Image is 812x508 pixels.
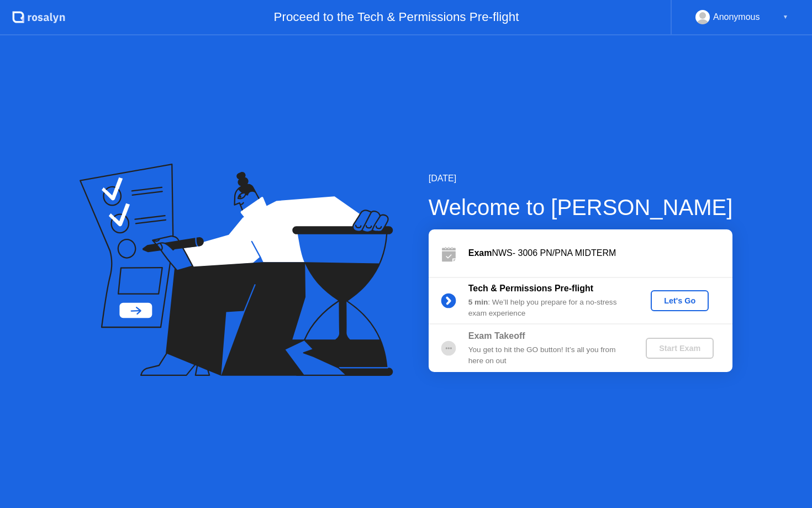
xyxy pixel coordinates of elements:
[468,248,492,258] b: Exam
[783,10,788,24] div: ▼
[468,247,732,260] div: NWS- 3006 PN/PNA MIDTERM
[468,298,488,306] b: 5 min
[646,338,714,359] button: Start Exam
[429,172,733,185] div: [DATE]
[650,344,709,353] div: Start Exam
[713,10,760,24] div: Anonymous
[651,290,709,311] button: Let's Go
[468,331,525,341] b: Exam Takeoff
[429,191,733,224] div: Welcome to [PERSON_NAME]
[468,284,593,293] b: Tech & Permissions Pre-flight
[655,296,704,305] div: Let's Go
[468,344,628,367] div: You get to hit the GO button! It’s all you from here on out
[468,297,628,320] div: : We’ll help you prepare for a no-stress exam experience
